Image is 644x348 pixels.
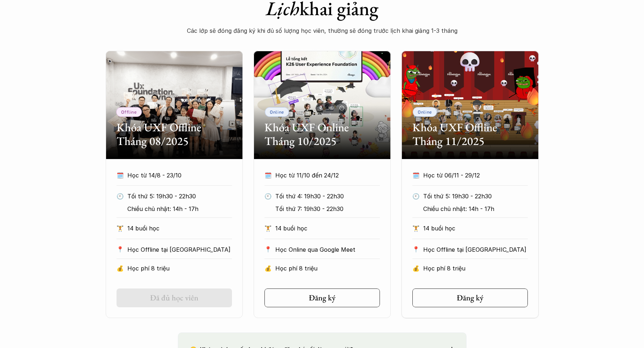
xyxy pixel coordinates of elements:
[264,170,272,181] p: 🗓️
[423,244,528,255] p: Học Offline tại [GEOGRAPHIC_DATA]
[423,170,528,181] p: Học từ 06/11 - 29/12
[412,223,420,234] p: 🏋️
[275,263,380,274] p: Học phí 8 triệu
[275,223,380,234] p: 14 buổi học
[423,223,528,234] p: 14 buổi học
[150,293,198,303] h5: Đã đủ học viên
[275,244,380,255] p: Học Online qua Google Meet
[418,109,432,114] p: Online
[412,263,420,274] p: 💰
[412,170,420,181] p: 🗓️
[117,191,124,202] p: 🕙
[412,246,420,253] p: 📍
[457,293,483,303] h5: Đăng ký
[309,293,336,303] h5: Đăng ký
[412,120,528,148] h2: Khóa UXF Offline Tháng 11/2025
[117,120,232,148] h2: Khóa UXF Offline Tháng 08/2025
[275,170,380,181] p: Học từ 11/10 đến 24/12
[423,203,524,214] p: Chiều chủ nhật: 14h - 17h
[117,223,124,234] p: 🏋️
[121,109,136,114] p: Offline
[412,191,420,202] p: 🕙
[127,191,228,202] p: Tối thứ 5: 19h30 - 22h30
[117,246,124,253] p: 📍
[127,223,232,234] p: 14 buổi học
[264,246,272,253] p: 📍
[264,263,272,274] p: 💰
[127,203,228,214] p: Chiều chủ nhật: 14h - 17h
[264,223,272,234] p: 🏋️
[127,170,232,181] p: Học từ 14/8 - 23/10
[117,170,124,181] p: 🗓️
[127,244,232,255] p: Học Offline tại [GEOGRAPHIC_DATA]
[264,191,272,202] p: 🕙
[117,263,124,274] p: 💰
[270,109,284,114] p: Online
[423,263,528,274] p: Học phí 8 triệu
[275,191,376,202] p: Tối thứ 4: 19h30 - 22h30
[412,288,528,307] a: Đăng ký
[264,288,380,307] a: Đăng ký
[423,191,524,202] p: Tối thứ 5: 19h30 - 22h30
[127,263,232,274] p: Học phí 8 triệu
[275,203,376,214] p: Tối thứ 7: 19h30 - 22h30
[178,25,466,36] p: Các lớp sẽ đóng đăng ký khi đủ số lượng học viên, thường sẽ đóng trước lịch khai giảng 1-3 tháng
[264,120,380,148] h2: Khóa UXF Online Tháng 10/2025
